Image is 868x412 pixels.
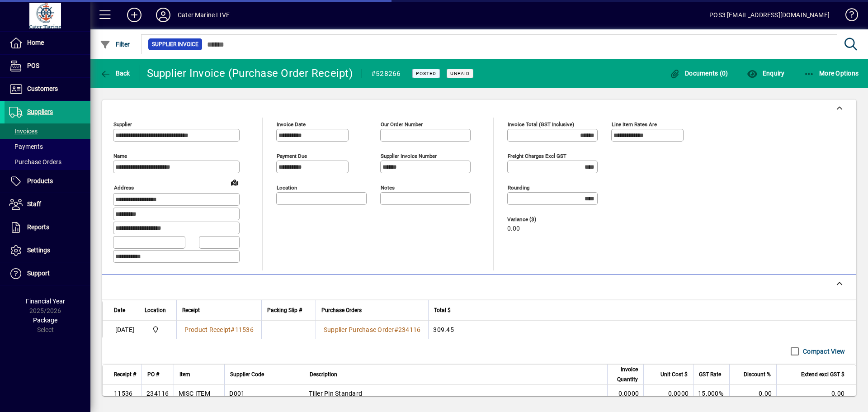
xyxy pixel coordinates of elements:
[181,325,257,335] a: Product Receipt#11536
[839,2,857,31] a: Knowledge Base
[643,385,693,403] td: 0.0000
[5,193,90,216] a: Staff
[277,121,306,128] mat-label: Invoice date
[507,225,520,232] span: 0.00
[147,66,353,81] div: Supplier Invoice (Purchase Order Receipt)
[304,385,607,403] td: Tiller Pin Standard
[120,7,149,23] button: Add
[179,389,210,398] div: MISC ITEM
[9,158,61,166] span: Purchase Orders
[508,153,566,159] mat-label: Freight charges excl GST
[612,121,657,128] mat-label: Line item rates are
[182,305,256,315] div: Receipt
[230,369,264,379] span: Supplier Code
[27,223,49,231] span: Reports
[267,305,310,315] div: Packing Slip #
[802,65,861,81] button: More Options
[26,298,65,305] span: Financial Year
[147,369,159,379] span: PO #
[9,143,43,150] span: Payments
[508,121,574,128] mat-label: Invoice Total (GST inclusive)
[184,326,231,333] span: Product Receipt
[744,369,771,379] span: Discount %
[398,326,421,333] span: 234116
[667,65,731,81] button: Documents (0)
[277,153,307,159] mat-label: Payment due
[371,66,401,81] div: #528266
[381,153,437,159] mat-label: Supplier invoice number
[152,40,198,49] span: Supplier Invoice
[27,85,58,92] span: Customers
[776,385,856,403] td: 0.00
[434,305,844,315] div: Total $
[670,70,728,77] span: Documents (0)
[394,326,398,333] span: #
[5,239,90,262] a: Settings
[5,170,90,193] a: Products
[115,325,135,334] span: [DATE]
[27,62,39,69] span: POS
[607,385,643,403] td: 0.0000
[27,246,50,254] span: Settings
[178,8,230,22] div: Cater Marine LIVE
[709,8,830,22] div: POS3 [EMAIL_ADDRESS][DOMAIN_NAME]
[693,385,729,403] td: 15.000%
[310,369,337,379] span: Description
[434,305,451,315] span: Total $
[231,326,235,333] span: #
[5,32,90,54] a: Home
[98,65,132,81] button: Back
[33,317,57,324] span: Package
[5,139,90,154] a: Payments
[267,305,302,315] span: Packing Slip #
[450,71,470,76] span: Unpaid
[5,262,90,285] a: Support
[27,270,50,277] span: Support
[235,326,254,333] span: 11536
[381,185,395,191] mat-label: Notes
[149,7,178,23] button: Profile
[113,121,132,128] mat-label: Supplier
[27,108,53,115] span: Suppliers
[5,154,90,170] a: Purchase Orders
[114,305,125,315] span: Date
[100,70,130,77] span: Back
[90,65,140,81] app-page-header-button: Back
[98,36,132,52] button: Filter
[381,121,423,128] mat-label: Our order number
[5,78,90,100] a: Customers
[428,321,856,339] td: 309.45
[145,305,166,315] span: Location
[27,200,41,208] span: Staff
[277,185,297,191] mat-label: Location
[321,325,424,335] a: Supplier Purchase Order#234116
[227,175,242,189] a: View on map
[745,65,787,81] button: Enquiry
[660,369,688,379] span: Unit Cost $
[27,39,44,46] span: Home
[321,305,362,315] span: Purchase Orders
[416,71,436,76] span: Posted
[100,41,130,48] span: Filter
[804,70,859,77] span: More Options
[179,369,190,379] span: Item
[9,128,38,135] span: Invoices
[699,369,721,379] span: GST Rate
[801,369,844,379] span: Extend excl GST $
[5,123,90,139] a: Invoices
[142,385,174,403] td: 234116
[114,305,133,315] div: Date
[729,385,776,403] td: 0.00
[324,326,394,333] span: Supplier Purchase Order
[182,305,200,315] span: Receipt
[508,185,529,191] mat-label: Rounding
[5,55,90,77] a: POS
[801,347,845,356] label: Compact View
[27,177,53,185] span: Products
[613,365,638,384] span: Invoice Quantity
[747,70,784,77] span: Enquiry
[224,385,304,403] td: D001
[5,216,90,239] a: Reports
[507,217,561,223] span: Variance ($)
[113,153,127,159] mat-label: Name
